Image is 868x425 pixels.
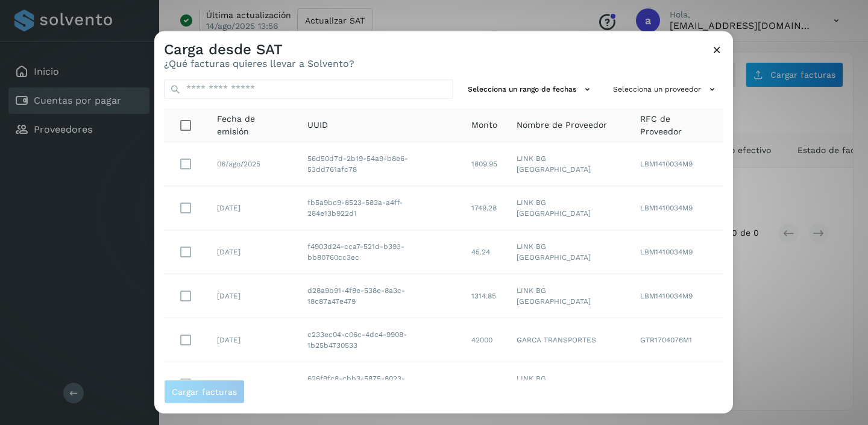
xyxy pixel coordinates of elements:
[307,119,328,131] span: UUID
[631,362,723,406] td: LBM1410034M9
[207,318,298,362] td: [DATE]
[207,142,298,186] td: 06/ago/2025
[463,79,599,99] button: Selecciona un rango de fechas
[517,119,607,131] span: Nombre de Proveedor
[164,40,354,58] h3: Carga desde SAT
[298,186,462,230] td: fb5a9bc9-8523-583a-a4ff-284e13b922d1
[172,388,237,396] span: Cargar facturas
[298,142,462,186] td: 56d50d7d-2b19-54a9-b8e6-53dd761afc78
[507,142,631,186] td: LINK BG [GEOGRAPHIC_DATA]
[462,186,507,230] td: 1749.28
[631,318,723,362] td: GTR1704076M1
[298,318,462,362] td: c233ec04-c06c-4dc4-9908-1b25b4730533
[217,113,288,138] span: Fecha de emisión
[164,380,245,404] button: Cargar facturas
[207,362,298,406] td: [DATE]
[298,362,462,406] td: 626f9fc8-cbb3-5875-8023-ae80081a3981
[207,186,298,230] td: [DATE]
[507,274,631,318] td: LINK BG [GEOGRAPHIC_DATA]
[164,58,354,69] p: ¿Qué facturas quieres llevar a Solvento?
[631,274,723,318] td: LBM1410034M9
[207,230,298,274] td: [DATE]
[608,79,723,99] button: Selecciona un proveedor
[631,142,723,186] td: LBM1410034M9
[298,230,462,274] td: f4903d24-cca7-521d-b393-bb80760cc3ec
[507,186,631,230] td: LINK BG [GEOGRAPHIC_DATA]
[462,362,507,406] td: 1763.49
[462,142,507,186] td: 1809.95
[507,230,631,274] td: LINK BG [GEOGRAPHIC_DATA]
[631,230,723,274] td: LBM1410034M9
[207,274,298,318] td: [DATE]
[462,318,507,362] td: 42000
[462,274,507,318] td: 1314.85
[507,318,631,362] td: GARCA TRANSPORTES
[631,186,723,230] td: LBM1410034M9
[471,119,497,131] span: Monto
[507,362,631,406] td: LINK BG [GEOGRAPHIC_DATA]
[298,274,462,318] td: d28a9b91-4f8e-538e-8a3c-18c87a47e479
[462,230,507,274] td: 45.24
[640,113,714,138] span: RFC de Proveedor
